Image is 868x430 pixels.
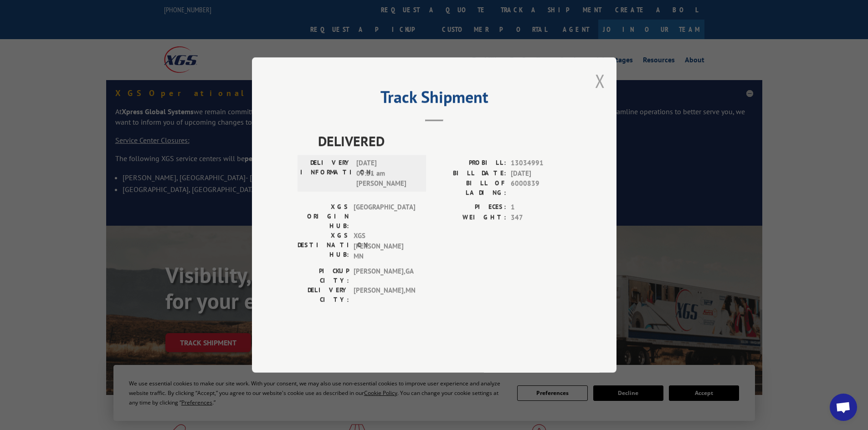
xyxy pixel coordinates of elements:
[830,394,857,421] a: Open chat
[434,202,506,212] label: PIECES:
[434,158,506,168] label: PROBILL:
[356,158,418,189] span: [DATE] 09:31 am [PERSON_NAME]
[434,168,506,179] label: BILL DATE:
[354,266,415,285] span: [PERSON_NAME] , GA
[511,158,571,168] span: 13034991
[511,202,571,212] span: 1
[300,158,352,189] label: DELIVERY INFORMATION:
[511,212,571,223] span: 347
[298,91,571,108] h2: Track Shipment
[298,202,349,231] label: XGS ORIGIN HUB:
[354,231,415,262] span: XGS [PERSON_NAME] MN
[511,178,571,197] span: 6000839
[511,168,571,179] span: [DATE]
[298,285,349,304] label: DELIVERY CITY:
[595,69,605,93] button: Close modal
[354,202,415,231] span: [GEOGRAPHIC_DATA]
[298,231,349,262] label: XGS DESTINATION HUB:
[354,285,415,304] span: [PERSON_NAME] , MN
[298,266,349,285] label: PICKUP CITY:
[318,131,571,151] span: DELIVERED
[434,212,506,223] label: WEIGHT:
[434,178,506,197] label: BILL OF LADING:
